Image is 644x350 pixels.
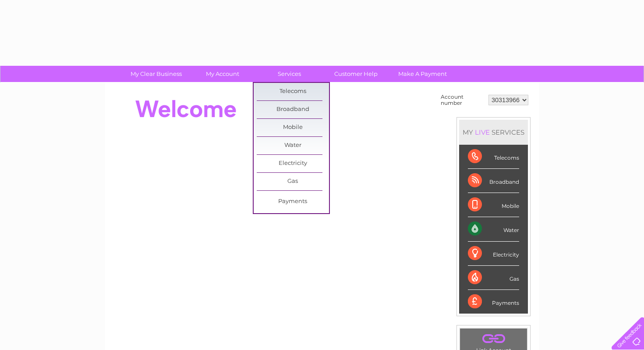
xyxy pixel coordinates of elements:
a: Water [257,137,329,154]
a: Services [253,66,326,82]
div: Payments [468,290,519,314]
a: My Account [187,66,259,82]
td: Account number [439,92,486,108]
div: Broadband [468,169,519,193]
div: LIVE [473,128,492,136]
div: Mobile [468,193,519,217]
div: Electricity [468,242,519,266]
a: . [462,331,525,346]
div: Water [468,217,519,241]
a: Broadband [257,101,329,118]
div: Telecoms [468,145,519,169]
a: Mobile [257,119,329,136]
a: Telecoms [257,83,329,100]
a: Payments [257,193,329,211]
div: Gas [468,266,519,290]
a: My Clear Business [120,66,192,82]
a: Customer Help [320,66,392,82]
a: Make A Payment [386,66,459,82]
div: MY SERVICES [459,120,528,145]
a: Electricity [257,155,329,172]
a: Gas [257,173,329,190]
